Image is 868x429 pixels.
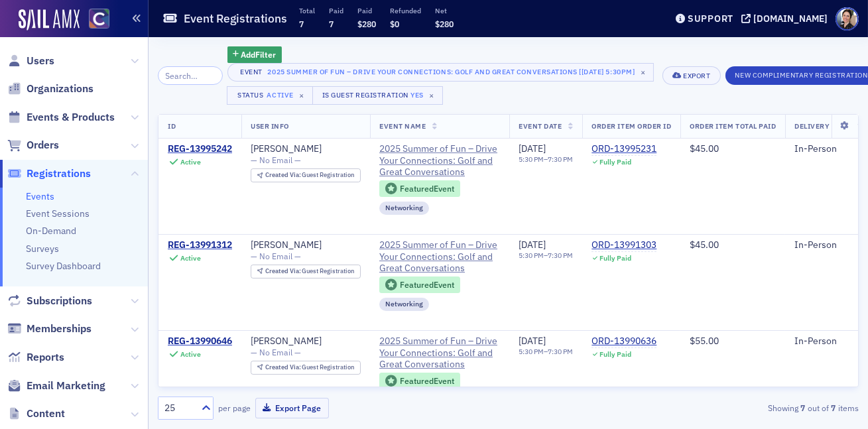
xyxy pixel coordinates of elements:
[662,66,720,85] button: Export
[591,121,671,131] span: Order Item Order ID
[26,243,59,255] a: Surveys
[180,254,201,263] div: Active
[26,225,76,237] a: On-Demand
[519,239,546,251] span: [DATE]
[7,82,93,96] a: Organizations
[26,190,54,202] a: Events
[548,347,573,356] time: 7:30 PM
[329,19,334,29] span: 7
[379,202,429,215] div: Networking
[7,406,65,421] a: Content
[519,143,546,154] span: [DATE]
[591,336,656,347] a: ORD-13990636
[7,166,91,181] a: Registrations
[329,6,343,15] p: Paid
[794,239,861,251] div: In-Person
[591,239,656,251] div: ORD-13991303
[435,6,454,15] p: Net
[27,294,92,308] span: Subscriptions
[519,335,546,347] span: [DATE]
[227,63,654,82] button: Event2025 Summer of Fun – Drive Your Connections: Golf and Great Conversations [[DATE] 5:30pm]×
[251,143,322,155] div: [PERSON_NAME]
[591,143,656,155] a: ORD-13995231
[251,361,361,375] div: Created Via: Guest Registration
[27,322,92,336] span: Memberships
[27,350,64,365] span: Reports
[357,6,376,15] p: Paid
[180,350,201,359] div: Active
[599,350,631,359] div: Fully Paid
[168,336,232,347] div: REG-13990646
[27,54,54,68] span: Users
[168,121,176,131] span: ID
[251,168,361,182] div: Created Via: Guest Registration
[548,251,573,260] time: 7:30 PM
[379,336,500,371] a: 2025 Summer of Fun – Drive Your Connections: Golf and Great Conversations
[7,54,54,68] a: Users
[379,143,500,178] a: 2025 Summer of Fun – Drive Your Connections: Golf and Great Conversations
[379,239,500,275] span: 2025 Summer of Fun – Drive Your Connections: Golf and Great Conversations
[267,91,294,99] div: Active
[251,121,289,131] span: User Info
[519,251,573,260] div: –
[635,402,859,414] div: Showing out of items
[519,347,573,356] div: –
[237,68,265,76] div: Event
[794,336,861,347] div: In-Person
[410,91,424,99] div: Yes
[379,180,460,197] div: Featured Event
[548,154,573,164] time: 7:30 PM
[379,373,460,389] div: Featured Event
[519,154,544,164] time: 5:30 PM
[265,268,355,275] div: Guest Registration
[519,121,562,131] span: Event Date
[829,402,838,414] strong: 7
[519,347,544,356] time: 5:30 PM
[168,143,232,155] a: REG-13995242
[255,398,329,418] button: Export Page
[27,379,105,393] span: Email Marketing
[794,121,861,131] span: Delivery Format
[251,347,301,357] span: — No Email —
[265,170,302,179] span: Created Via :
[227,86,313,105] button: StatusActive×
[89,9,109,29] img: SailAMX
[753,13,828,25] div: [DOMAIN_NAME]
[27,406,65,421] span: Content
[690,121,776,131] span: Order Item Total Paid
[312,86,443,105] button: Is Guest RegistrationYes×
[690,335,719,347] span: $55.00
[27,166,91,181] span: Registrations
[390,19,399,29] span: $0
[435,19,454,29] span: $280
[299,19,304,29] span: 7
[27,110,115,125] span: Events & Products
[184,11,287,27] h1: Event Registrations
[379,276,460,293] div: Featured Event
[80,9,109,31] a: View Homepage
[688,13,733,25] div: Support
[164,401,194,415] div: 25
[168,239,232,251] div: REG-13991312
[251,336,322,347] a: [PERSON_NAME]
[390,6,421,15] p: Refunded
[7,350,64,365] a: Reports
[357,19,376,29] span: $280
[27,82,93,96] span: Organizations
[268,65,635,78] div: 2025 Summer of Fun – Drive Your Connections: Golf and Great Conversations [[DATE] 5:30pm]
[599,158,631,166] div: Fully Paid
[690,239,719,251] span: $45.00
[26,208,90,219] a: Event Sessions
[400,377,454,385] div: Featured Event
[296,90,308,101] span: ×
[227,46,282,63] button: AddFilter
[322,91,408,99] div: Is Guest Registration
[798,402,808,414] strong: 7
[19,9,80,31] a: SailAMX
[27,138,59,153] span: Orders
